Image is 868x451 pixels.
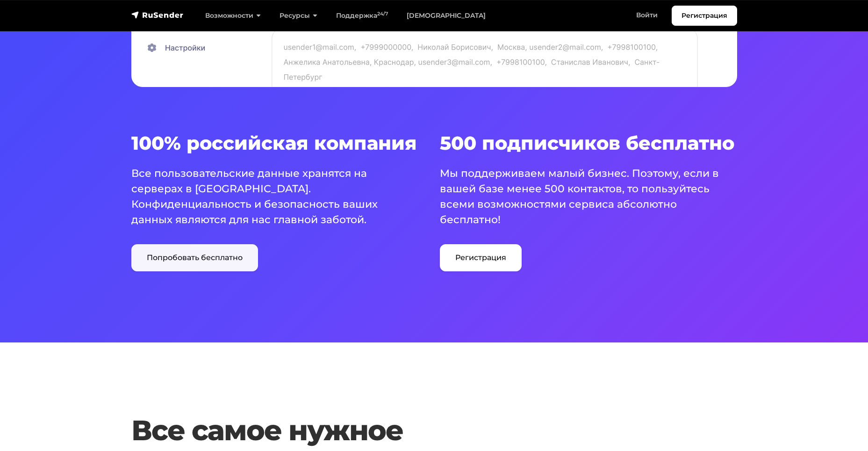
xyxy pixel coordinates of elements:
h3: 100% российская компания [131,132,429,154]
p: Все пользовательские данные хранятся на серверах в [GEOGRAPHIC_DATA]. Конфиденциальность и безопа... [131,166,417,227]
a: Возможности [196,6,270,25]
a: Войти [627,6,667,25]
a: Регистрация [672,6,737,26]
a: Ресурсы [270,6,327,25]
img: RuSender [131,10,184,20]
a: Поддержка24/7 [327,6,397,25]
a: [DEMOGRAPHIC_DATA] [397,6,495,25]
a: Попробовать бесплатно [131,244,258,271]
sup: 24/7 [377,11,388,17]
a: Регистрация [440,244,522,271]
p: Мы поддерживаем малый бизнес. Поэтому, если в вашей базе менее 500 контактов, то пользуйтесь всем... [440,166,726,227]
h3: 500 подписчиков бесплатно [440,132,737,154]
